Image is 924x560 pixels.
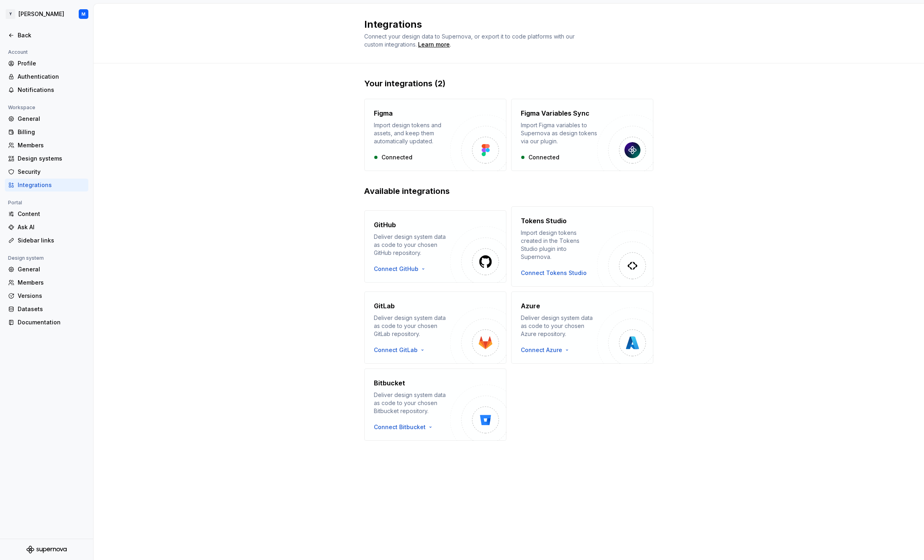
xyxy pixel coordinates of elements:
button: Connect GitLab [374,346,429,354]
button: Y[PERSON_NAME]M [2,5,92,23]
div: Import design tokens created in the Tokens Studio plugin into Supernova. [521,229,597,261]
a: Versions [5,289,88,302]
button: Connect Bitbucket [374,423,437,431]
a: Notifications [5,83,88,96]
button: BitbucketDeliver design system data as code to your chosen Bitbucket repository.Connect Bitbucket [364,369,506,441]
div: Content [18,210,85,218]
div: Profile [18,59,85,67]
div: General [18,115,85,123]
div: Y [6,9,15,19]
span: . [417,42,451,48]
div: Workspace [5,103,39,112]
div: Versions [18,292,85,300]
div: [PERSON_NAME] [18,10,64,18]
div: Back [18,31,85,39]
a: Profile [5,57,88,70]
button: GitHubDeliver design system data as code to your chosen GitHub repository.Connect GitHub [364,206,506,287]
button: FigmaImport design tokens and assets, and keep them automatically updated.Connected [364,99,506,171]
h4: Tokens Studio [521,216,567,226]
div: Account [5,47,31,57]
a: Documentation [5,316,88,329]
div: Design system [5,253,47,263]
div: Deliver design system data as code to your chosen GitHub repository. [374,233,450,257]
button: Figma Variables SyncImport Figma variables to Supernova as design tokens via our plugin.Connected [511,99,653,171]
a: Security [5,165,88,178]
div: Design systems [18,155,85,163]
a: Learn more [418,41,450,49]
a: Datasets [5,303,88,316]
button: Connect Tokens Studio [521,269,587,277]
a: Integrations [5,179,88,191]
button: Connect Azure [521,346,573,354]
div: Import Figma variables to Supernova as design tokens via our plugin. [521,121,597,145]
h4: GitLab [374,301,395,311]
div: Deliver design system data as code to your chosen Azure repository. [521,314,597,338]
h2: Integrations [364,18,644,31]
a: General [5,112,88,125]
a: General [5,263,88,276]
span: Connect your design data to Supernova, or export it to code platforms with our custom integrations. [364,33,576,48]
div: Integrations [18,181,85,189]
h2: Available integrations [364,185,653,197]
h4: Figma Variables Sync [521,108,589,118]
span: Connect GitHub [374,265,418,273]
div: M [82,11,86,17]
a: Sidebar links [5,234,88,247]
div: Deliver design system data as code to your chosen Bitbucket repository. [374,391,450,415]
div: Documentation [18,318,85,326]
button: GitLabDeliver design system data as code to your chosen GitLab repository.Connect GitLab [364,291,506,364]
a: Ask AI [5,221,88,234]
div: Deliver design system data as code to your chosen GitLab repository. [374,314,450,338]
div: Portal [5,198,25,208]
span: Connect Azure [521,346,562,354]
span: Connect GitLab [374,346,418,354]
h2: Your integrations (2) [364,78,653,89]
button: Connect GitHub [374,265,430,273]
a: Authentication [5,70,88,83]
div: General [18,265,85,273]
div: Billing [18,128,85,136]
div: Sidebar links [18,236,85,244]
div: Datasets [18,305,85,313]
h4: Figma [374,108,393,118]
span: Connect Bitbucket [374,423,426,431]
a: Design systems [5,152,88,165]
a: Members [5,276,88,289]
div: Members [18,141,85,149]
svg: Supernova Logo [27,546,67,554]
h4: Bitbucket [374,378,405,388]
a: Content [5,208,88,220]
h4: Azure [521,301,540,311]
div: Ask AI [18,223,85,231]
a: Members [5,139,88,152]
div: Members [18,279,85,287]
a: Billing [5,126,88,138]
div: Import design tokens and assets, and keep them automatically updated. [374,121,450,145]
a: Back [5,29,88,42]
button: Tokens StudioImport design tokens created in the Tokens Studio plugin into Supernova.Connect Toke... [511,206,653,287]
div: Authentication [18,73,85,81]
button: AzureDeliver design system data as code to your chosen Azure repository.Connect Azure [511,291,653,364]
div: Security [18,168,85,176]
div: Notifications [18,86,85,94]
h4: GitHub [374,220,396,230]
